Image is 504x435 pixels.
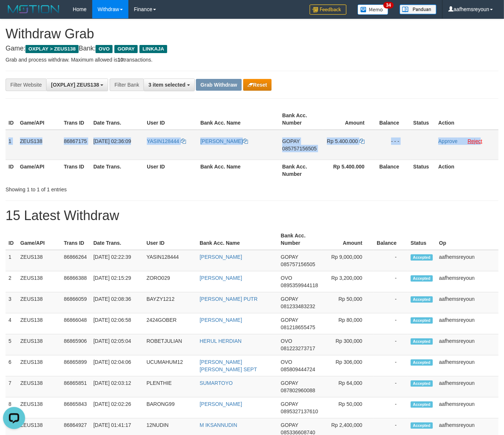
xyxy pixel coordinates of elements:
[373,334,408,355] td: -
[281,408,318,414] span: Copy 0895327137610 to clipboard
[411,338,433,345] span: Accepted
[139,45,167,53] span: LINKAJA
[435,160,498,181] th: Action
[279,109,323,130] th: Bank Acc. Number
[373,229,408,250] th: Balance
[200,401,242,407] a: [PERSON_NAME]
[6,397,17,418] td: 8
[17,271,61,292] td: ZEUS138
[6,229,17,250] th: ID
[322,271,373,292] td: Rp 3,200,000
[17,130,61,160] td: ZEUS138
[6,313,17,334] td: 4
[410,109,435,130] th: Status
[281,282,318,288] span: Copy 0895359944118 to clipboard
[436,271,498,292] td: aafhemsreyoun
[376,130,410,160] td: - - -
[61,271,90,292] td: 86866388
[436,250,498,271] td: aafhemsreyoun
[436,376,498,397] td: aafhemsreyoun
[281,359,292,365] span: OVO
[6,334,17,355] td: 5
[373,271,408,292] td: -
[281,324,315,330] span: Copy 081218655475 to clipboard
[25,45,79,53] span: OXPLAY > ZEUS138
[17,313,61,334] td: ZEUS138
[322,355,373,376] td: Rp 306,000
[327,138,358,144] span: Rp 5.400.000
[438,138,458,144] a: Approve
[90,313,144,334] td: [DATE] 02:06:58
[90,250,144,271] td: [DATE] 02:22:39
[144,79,194,91] button: 3 item selected
[17,355,61,376] td: ZEUS138
[6,376,17,397] td: 7
[358,4,389,15] img: Button%20Memo.svg
[282,146,317,152] span: Copy 085757156505 to clipboard
[6,355,17,376] td: 6
[281,338,292,344] span: OVO
[144,292,197,313] td: BAYZY1212
[200,317,242,323] a: [PERSON_NAME]
[17,397,61,418] td: ZEUS138
[90,271,144,292] td: [DATE] 02:15:29
[281,387,315,393] span: Copy 087802960088 to clipboard
[281,254,298,260] span: GOPAY
[114,45,138,53] span: GOPAY
[6,130,17,160] td: 1
[322,292,373,313] td: Rp 50,000
[281,366,315,372] span: Copy 085809444724 to clipboard
[144,355,197,376] td: UCUMAHUM12
[281,380,298,386] span: GOPAY
[61,313,90,334] td: 86866048
[322,397,373,418] td: Rp 50,000
[6,4,62,15] img: MOTION_logo.png
[200,138,248,144] a: [PERSON_NAME]
[281,303,315,309] span: Copy 081233483232 to clipboard
[6,56,498,63] p: Grab and process withdraw. Maximum allowed is transactions.
[322,313,373,334] td: Rp 80,000
[436,397,498,418] td: aafhemsreyoun
[435,109,498,130] th: Action
[90,355,144,376] td: [DATE] 02:04:06
[61,397,90,418] td: 86865843
[90,376,144,397] td: [DATE] 02:03:12
[61,355,90,376] td: 86865899
[200,380,233,386] a: SUMARTOYO
[144,271,197,292] td: ZORO029
[17,334,61,355] td: ZEUS138
[278,229,322,250] th: Bank Acc. Number
[281,401,298,407] span: GOPAY
[61,109,90,130] th: Trans ID
[310,4,346,15] img: Feedback.jpg
[200,254,242,260] a: [PERSON_NAME]
[90,292,144,313] td: [DATE] 02:08:36
[200,359,257,372] a: [PERSON_NAME] [PERSON_NAME] SEPT
[281,275,292,281] span: OVO
[408,229,436,250] th: Status
[144,160,197,181] th: User ID
[144,397,197,418] td: BARONG99
[196,79,241,91] button: Grab Withdraw
[144,313,197,334] td: 2424GOBER
[144,229,197,250] th: User ID
[197,160,279,181] th: Bank Acc. Name
[6,27,498,41] h1: Withdraw Grab
[90,229,144,250] th: Date Trans.
[411,317,433,324] span: Accepted
[373,250,408,271] td: -
[373,397,408,418] td: -
[373,355,408,376] td: -
[322,376,373,397] td: Rp 64,000
[6,183,204,193] div: Showing 1 to 1 of 1 entries
[322,250,373,271] td: Rp 9,000,000
[6,45,498,52] h4: Game: Bank:
[90,109,144,130] th: Date Trans.
[411,296,433,303] span: Accepted
[144,334,197,355] td: ROBETJULIAN
[373,313,408,334] td: -
[411,380,433,387] span: Accepted
[61,229,90,250] th: Trans ID
[376,109,410,130] th: Balance
[117,57,123,63] strong: 10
